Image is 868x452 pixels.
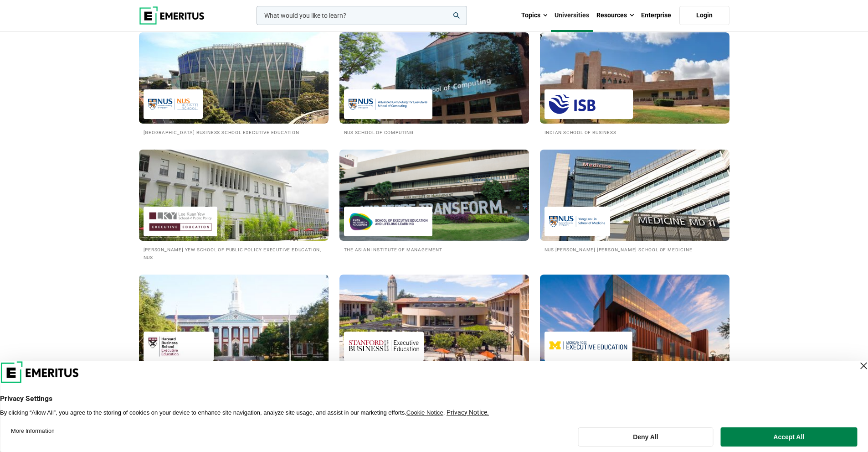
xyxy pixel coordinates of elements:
img: Universities We Work With [339,275,529,366]
img: Universities We Work With [540,32,729,124]
a: Universities We Work With Michigan Ross Executive Education [US_STATE] [PERSON_NAME] Executive Ed... [540,275,729,378]
a: Universities We Work With Indian School of Business Indian School of Business [540,32,729,136]
input: woocommerce-product-search-field-0 [257,6,467,25]
img: Universities We Work With [139,32,329,124]
img: National University of Singapore Business School Executive Education [148,94,198,114]
img: Universities We Work With [129,270,338,370]
img: Indian School of Business [549,94,628,114]
a: Universities We Work With Harvard Business School Executive Education Harvard Business School Exe... [139,275,329,378]
a: Universities We Work With National University of Singapore Business School Executive Education [G... [139,32,329,136]
a: Universities We Work With Lee Kuan Yew School of Public Policy Executive Education, NUS [PERSON_N... [139,150,329,261]
img: Stanford Graduate School of Business [349,336,419,357]
h2: NUS [PERSON_NAME] [PERSON_NAME] School of Medicine [544,245,725,253]
h2: [GEOGRAPHIC_DATA] Business School Executive Education [144,128,324,136]
h2: NUS School of Computing [344,128,524,136]
img: Universities We Work With [339,150,529,241]
h2: [PERSON_NAME] Yew School of Public Policy Executive Education, NUS [144,245,324,261]
img: Universities We Work With [139,150,329,241]
img: Harvard Business School Executive Education [148,336,209,357]
img: NUS School of Computing [349,94,428,114]
img: Universities We Work With [339,32,529,124]
a: Universities We Work With NUS School of Computing NUS School of Computing [339,32,529,136]
img: Lee Kuan Yew School of Public Policy Executive Education, NUS [148,211,213,232]
h2: Indian School of Business [544,128,725,136]
img: Universities We Work With [540,275,729,366]
h2: The Asian Institute of Management [344,245,524,253]
a: Universities We Work With Stanford Graduate School of Business Stanford Graduate School of Business [339,275,529,378]
img: Michigan Ross Executive Education [549,336,628,357]
a: Universities We Work With Asian Institute of Management The Asian Institute of Management [339,150,529,253]
a: Login [679,6,729,25]
a: Universities We Work With NUS Yong Loo Lin School of Medicine NUS [PERSON_NAME] [PERSON_NAME] Sch... [540,150,729,253]
img: Universities We Work With [540,150,729,241]
img: Asian Institute of Management [349,211,428,232]
img: NUS Yong Loo Lin School of Medicine [549,211,606,232]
